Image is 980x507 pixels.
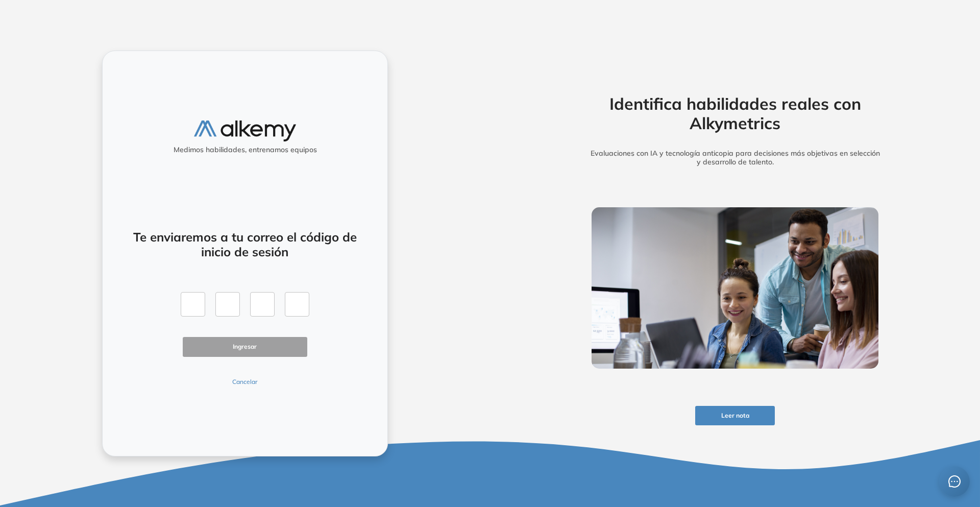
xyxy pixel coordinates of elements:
button: Leer nota [695,406,775,426]
h4: Te enviaremos a tu correo el código de inicio de sesión [130,230,360,259]
button: Ingresar [183,337,307,357]
h2: Identifica habilidades reales con Alkymetrics [576,94,894,133]
button: Cancelar [183,377,307,387]
span: message [948,475,961,488]
h5: Medimos habilidades, entrenamos equipos [107,146,383,154]
h5: Evaluaciones con IA y tecnología anticopia para decisiones más objetivas en selección y desarroll... [576,149,894,166]
img: logo-alkemy [194,120,296,141]
img: img-more-info [592,207,878,369]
